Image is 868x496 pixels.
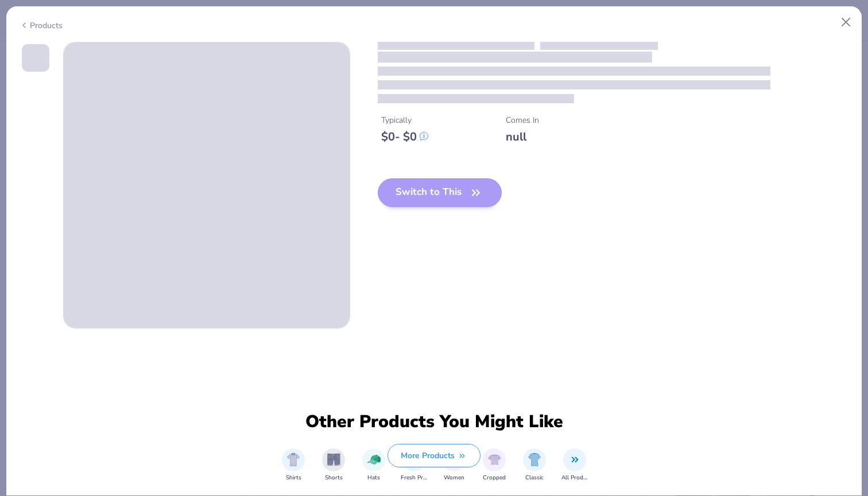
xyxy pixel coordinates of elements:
[506,114,539,126] div: Comes In
[506,130,539,144] div: null
[523,448,546,482] button: filter button
[367,453,381,466] img: Hats Image
[381,114,428,126] div: Typically
[483,448,506,482] button: filter button
[387,444,480,467] button: More Products
[381,130,428,144] div: $ 0 - $ 0
[488,453,501,466] img: Cropped Image
[20,19,63,32] div: Products
[287,453,300,466] img: Shirts Image
[298,412,570,432] div: Other Products You Might Like
[362,448,385,482] div: filter for Hats
[568,453,582,466] img: All Products Image
[362,448,385,482] button: filter button
[835,11,857,33] button: Close
[282,448,305,482] div: filter for Shirts
[528,453,541,466] img: Classic Image
[561,448,588,482] button: filter button
[282,448,305,482] button: filter button
[327,453,340,466] img: Shorts Image
[322,448,345,482] button: filter button
[322,448,345,482] div: filter for Shorts
[523,448,546,482] div: filter for Classic
[561,448,588,482] div: filter for All Products
[483,448,506,482] div: filter for Cropped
